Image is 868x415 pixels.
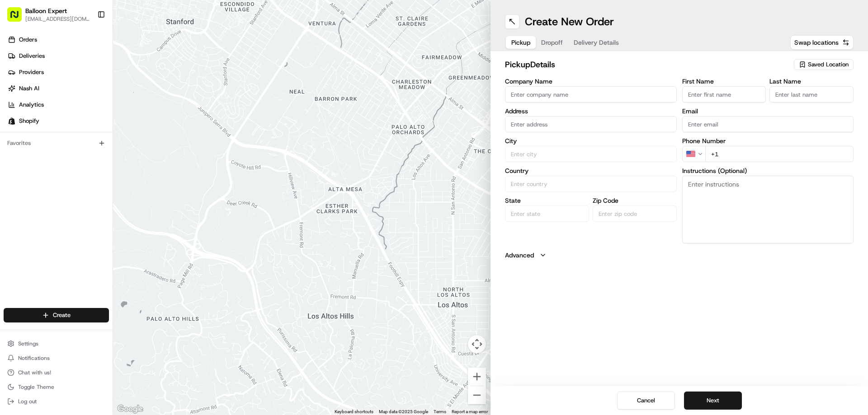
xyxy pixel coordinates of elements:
[98,140,101,147] span: •
[115,403,145,415] img: Google
[28,164,73,172] span: [PERSON_NAME]
[19,117,39,125] span: Shopify
[505,116,677,132] input: Enter address
[9,203,16,210] div: 📗
[769,78,854,84] label: Last Name
[19,84,39,93] span: Nash AI
[75,164,78,172] span: •
[8,117,15,125] img: Shopify logo
[19,101,44,109] span: Analytics
[85,202,145,211] span: API Documentation
[379,409,428,414] span: Map data ©2025 Google
[18,369,51,376] span: Chat with us!
[4,4,94,25] button: Balloon Expert[EMAIL_ADDRESS][DOMAIN_NAME]
[4,49,113,63] a: Deliveries
[593,205,677,222] input: Enter zip code
[9,86,25,103] img: 1736555255976-a54dd68f-1ca7-489b-9aae-adbdc363a1c4
[18,383,54,391] span: Toggle Theme
[4,337,109,350] button: Settings
[4,33,113,47] a: Orders
[9,117,61,125] div: Past conversations
[434,409,446,414] a: Terms
[4,308,109,322] button: Create
[505,168,677,174] label: Country
[541,38,563,47] span: Dropoff
[4,98,113,112] a: Analytics
[140,116,165,126] button: See all
[505,197,589,204] label: State
[24,58,149,68] input: Clear
[505,251,534,260] label: Advanced
[511,38,530,47] span: Pickup
[682,116,854,132] input: Enter email
[4,352,109,364] button: Notifications
[593,197,677,204] label: Zip Code
[4,65,113,79] a: Providers
[468,386,486,404] button: Zoom out
[808,61,849,69] span: Saved Location
[19,52,45,60] span: Deliveries
[505,138,677,144] label: City
[505,58,792,71] h2: pickup Details
[64,224,109,231] a: Powered byPylon
[18,140,25,148] img: 1736555255976-a54dd68f-1ca7-489b-9aae-adbdc363a1c4
[468,368,486,386] button: Zoom in
[25,15,90,23] button: [EMAIL_ADDRESS][DOMAIN_NAME]
[335,409,373,415] button: Keyboard shortcuts
[525,14,614,29] h1: Create New Order
[18,340,38,347] span: Settings
[4,136,109,150] div: Favorites
[103,140,122,147] span: [DATE]
[9,36,165,51] p: Welcome 👋
[452,409,488,414] a: Report a map error
[115,403,145,415] a: Open this area in Google Maps (opens a new window)
[505,176,677,192] input: Enter country
[505,251,854,260] button: Advanced
[25,6,67,15] button: Balloon Expert
[617,392,675,410] button: Cancel
[505,205,589,222] input: Enter state
[4,81,113,96] a: Nash AI
[18,398,37,405] span: Log out
[794,58,854,71] button: Saved Location
[794,38,839,47] span: Swap locations
[18,354,50,362] span: Notifications
[684,392,742,410] button: Next
[682,78,766,84] label: First Name
[18,202,69,211] span: Knowledge Base
[682,138,854,144] label: Phone Number
[90,224,109,231] span: Pylon
[682,108,854,114] label: Email
[505,86,677,103] input: Enter company name
[705,146,854,162] input: Enter phone number
[18,165,25,172] img: 1736555255976-a54dd68f-1ca7-489b-9aae-adbdc363a1c4
[73,198,149,214] a: 💻API Documentation
[41,95,124,103] div: We're available if you need us!
[505,78,677,84] label: Company Name
[4,114,113,128] a: Shopify
[9,131,24,149] img: Wisdom Oko
[468,335,486,353] button: Map camera controls
[505,146,677,162] input: Enter city
[682,168,854,174] label: Instructions (Optional)
[769,86,854,103] input: Enter last name
[154,89,165,100] button: Start new chat
[19,68,44,76] span: Providers
[4,366,109,379] button: Chat with us!
[19,86,35,103] img: 4920774857489_3d7f54699973ba98c624_72.jpg
[41,86,148,95] div: Start new chat
[574,38,619,47] span: Delivery Details
[790,35,854,50] button: Swap locations
[80,164,99,172] span: [DATE]
[682,86,766,103] input: Enter first name
[28,140,96,147] span: Wisdom [PERSON_NAME]
[5,198,73,214] a: 📗Knowledge Base
[4,395,109,408] button: Log out
[76,203,84,210] div: 💻
[505,108,677,114] label: Address
[4,381,109,393] button: Toggle Theme
[19,36,37,44] span: Orders
[9,9,27,27] img: Nash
